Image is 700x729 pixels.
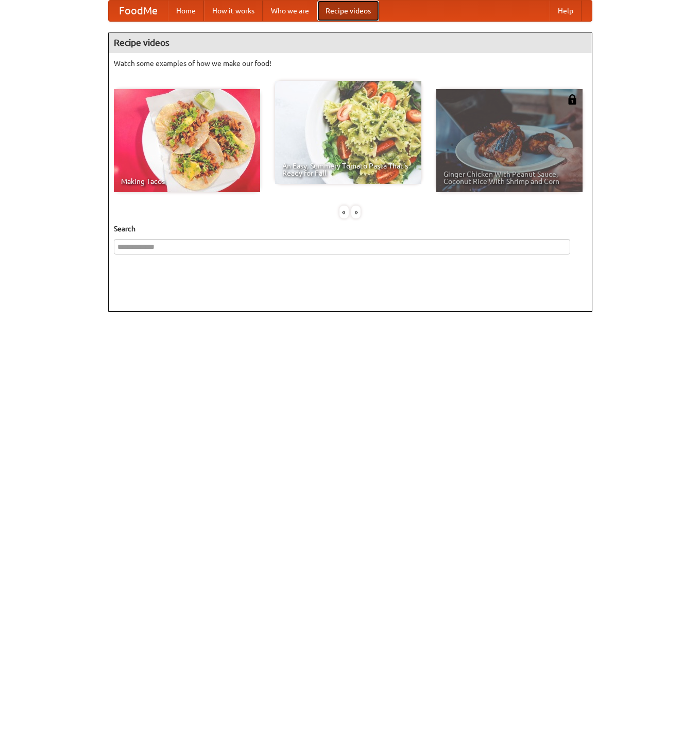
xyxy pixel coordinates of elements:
h5: Search [114,224,587,234]
a: Who we are [263,1,317,21]
a: How it works [204,1,263,21]
a: FoodMe [109,1,168,21]
a: Making Tacos [114,89,260,192]
a: An Easy, Summery Tomato Pasta That's Ready for Fall [275,81,421,184]
div: » [351,206,361,218]
img: 483408.png [567,94,577,105]
p: Watch some examples of how we make our food! [114,58,587,69]
div: « [339,206,349,218]
a: Home [168,1,204,21]
a: Recipe videos [317,1,379,21]
span: Making Tacos [121,178,253,185]
h4: Recipe videos [109,32,592,53]
a: Help [550,1,582,21]
span: An Easy, Summery Tomato Pasta That's Ready for Fall [282,162,414,177]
